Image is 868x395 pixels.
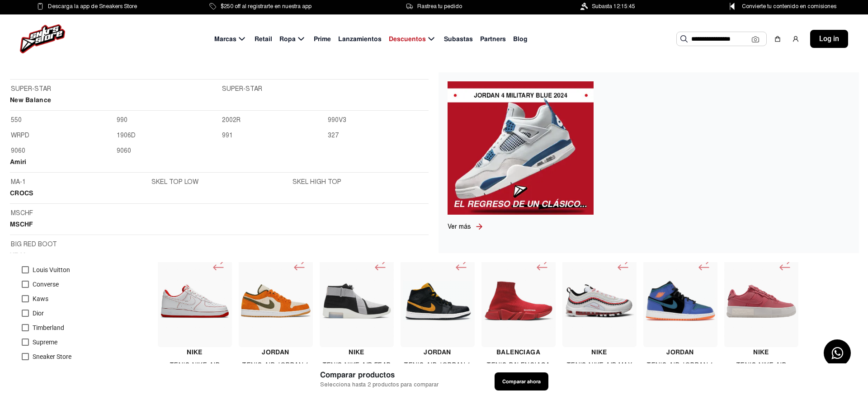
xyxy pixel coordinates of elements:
[481,361,555,381] h4: Tenis Balenciaga Speed Trainer Red
[403,281,472,321] img: Tenis Air Jordan 1 Mid Black University Gold
[158,361,231,390] h4: Tenis Nike Air Force 1 07 University Red
[742,1,836,11] span: Convierte tu contenido en comisiones
[11,240,428,249] a: BIG RED BOOT
[239,347,312,357] h4: Jordan
[417,1,462,11] span: Rastrea tu pedido
[10,219,429,235] h2: MSCHF
[481,347,555,357] h4: Balenciaga
[239,361,312,390] h4: Tenis Air Jordan 1 Low Se Light [PERSON_NAME]
[724,361,798,390] h4: Tenis Nike Air Force 1 Fontanka Gypsy Rose
[562,347,636,357] h4: Nike
[33,324,64,331] span: Timberland
[20,24,65,53] img: logo
[752,36,759,43] img: Cámara
[320,369,439,381] span: Comparar productos
[241,266,311,336] img: Tenis Air Jordan 1 Low Se Light Curry
[33,353,71,360] span: Sneaker Store
[33,295,48,302] span: Kaws
[117,146,217,156] a: 9060
[724,347,798,357] h4: Nike
[222,84,428,94] a: SUPER-STAR
[562,361,636,390] h4: Tenis Nike Air Max 97 Script Swoosh Pack
[328,131,428,141] a: 327
[495,372,548,390] button: Comparar ahora
[774,35,781,42] img: shopping
[322,266,392,336] img: Tenis Nike Air Fear Of God Raid (f&f)
[160,284,230,319] img: Tenis Nike Air Force 1 07 University Red
[819,33,839,44] span: Log in
[10,188,429,204] h2: CROCS
[117,131,217,141] a: 1906D
[444,34,473,44] span: Subastas
[592,1,635,11] span: Subasta 12:15:45
[484,266,553,336] img: Tenis Balenciaga Speed Trainer Red
[222,115,322,125] a: 2002R
[646,276,715,326] img: Tenis Air Jordan 1 Mid Racer Blue Green Abyss
[389,34,426,44] span: Descuentos
[320,361,393,381] h4: Tenis Nike Air Fear Of God Raid (f&f)
[222,131,322,141] a: 991
[480,34,506,44] span: Partners
[328,115,428,125] a: 990V3
[151,177,287,187] a: SKEL TOP LOW
[117,115,217,125] a: 990
[448,223,471,230] span: Ver más
[48,1,137,11] span: Descarga la app de Sneakers Store
[255,34,272,44] span: Retail
[221,1,311,11] span: $250 off al registrarte en nuestra app
[11,146,111,156] a: 9060
[33,266,70,273] span: Louis Vuitton
[158,347,231,357] h4: Nike
[513,34,528,44] span: Blog
[279,34,296,44] span: Ropa
[314,34,331,44] span: Prime
[33,281,59,288] span: Converse
[11,115,111,125] a: 550
[33,310,44,317] span: Dior
[292,177,428,187] a: SKEL HIGH TOP
[448,222,475,231] a: Ver más
[10,157,429,173] h2: Amiri
[214,34,236,44] span: Marcas
[338,34,382,44] span: Lanzamientos
[320,347,393,357] h4: Nike
[10,95,429,111] h2: New Balance
[10,250,429,266] h2: VEJA
[11,84,217,94] a: SUPER-STAR
[11,208,428,218] a: MSCHF
[680,35,688,42] img: Buscar
[643,347,717,357] h4: Jordan
[726,285,796,318] img: Tenis Nike Air Force 1 Fontanka Gypsy Rose
[11,177,146,187] a: MA-1
[11,131,111,141] a: WRPD
[726,3,738,10] img: Control Point Icon
[401,361,474,390] h4: Tenis Air Jordan 1 Mid Black University Gold
[643,361,717,390] h4: Tenis Air Jordan 1 Mid Racer Blue Green Abyss
[565,266,634,336] img: Tenis Nike Air Max 97 Script Swoosh Pack
[792,35,799,42] img: user
[33,339,57,346] span: Supreme
[320,381,439,389] span: Selecciona hasta 2 productos para comparar
[401,347,474,357] h4: Jordan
